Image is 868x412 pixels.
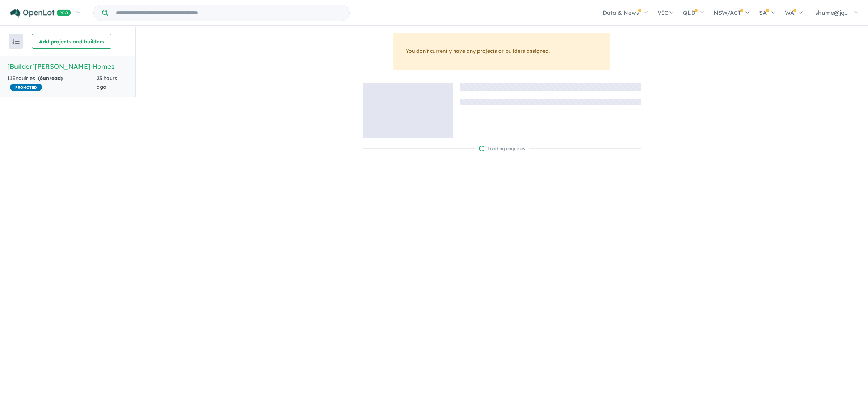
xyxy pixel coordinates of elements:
[12,39,20,44] img: sort.svg
[38,75,63,81] strong: ( unread)
[479,145,525,152] div: Loading enquiries
[815,9,849,16] span: shume@jg...
[393,33,610,70] div: You don't currently have any projects or builders assigned.
[7,74,97,92] div: 11 Enquir ies
[40,75,43,81] span: 6
[10,84,42,91] span: PROMOTED
[32,34,111,49] button: Add projects and builders
[110,5,348,21] input: Try estate name, suburb, builder or developer
[10,9,71,18] img: Openlot PRO Logo White
[97,75,117,90] span: 23 hours ago
[7,62,128,71] h5: [Builder] [PERSON_NAME] Homes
